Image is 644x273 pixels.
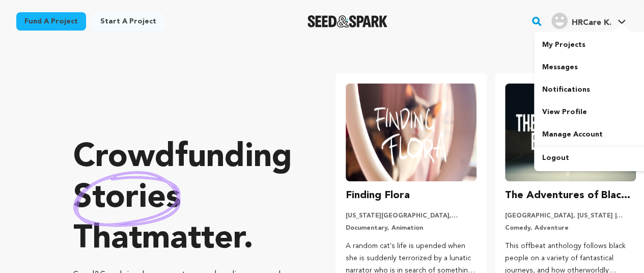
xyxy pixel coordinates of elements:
[551,13,568,29] img: user.png
[73,138,295,260] p: Crowdfunding that .
[505,84,636,181] img: The Adventures of Black People image
[346,187,410,204] h3: Finding Flora
[572,19,611,27] span: HRCare K.
[307,15,387,28] a: Seed&Spark Homepage
[92,12,164,31] a: Start a project
[346,84,477,181] img: Finding Flora image
[73,171,181,227] img: hand sketched image
[16,12,86,31] a: Fund a project
[505,212,636,220] p: [GEOGRAPHIC_DATA], [US_STATE] | Series
[551,13,611,29] div: HRCare K.'s Profile
[307,15,387,28] img: Seed&Spark Logo Dark Mode
[346,212,477,220] p: [US_STATE][GEOGRAPHIC_DATA], [US_STATE] | Film Short
[142,223,243,256] span: matter
[549,11,628,29] a: HRCare K.'s Profile
[505,187,636,204] h3: The Adventures of Black People
[549,11,628,32] span: HRCare K.'s Profile
[505,224,636,232] p: Comedy, Adventure
[346,224,477,232] p: Documentary, Animation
